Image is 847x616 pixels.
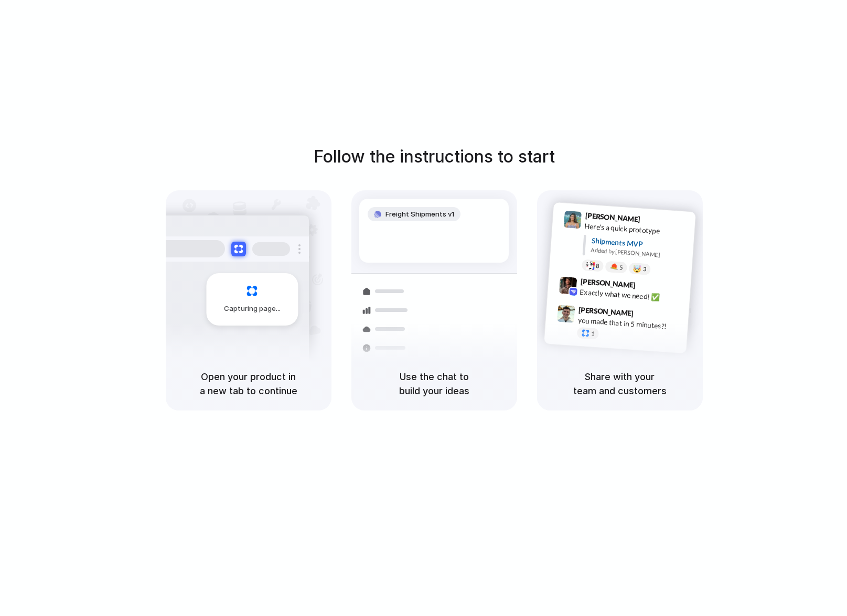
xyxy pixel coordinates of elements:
span: Capturing page [224,304,282,314]
span: 5 [619,264,623,270]
h5: Share with your team and customers [550,370,690,398]
div: Added by [PERSON_NAME] [591,246,687,261]
div: 🤯 [632,265,641,273]
span: 9:42 AM [638,280,660,293]
div: Here's a quick prototype [584,220,689,238]
span: 8 [595,263,599,268]
h5: Open your product in a new tab to continue [178,370,319,398]
span: [PERSON_NAME] [580,275,636,290]
span: 9:47 AM [637,309,658,321]
span: [PERSON_NAME] [578,304,634,319]
h1: Follow the instructions to start [314,144,555,169]
span: 3 [642,266,646,272]
span: Freight Shipments v1 [385,209,454,220]
h5: Use the chat to build your ideas [364,370,505,398]
div: Shipments MVP [591,235,688,252]
span: 9:41 AM [643,214,664,227]
span: [PERSON_NAME] [585,210,640,225]
div: Exactly what we need! ✅ [580,286,684,304]
span: 1 [591,331,594,337]
div: you made that in 5 minutes?! [577,315,682,332]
